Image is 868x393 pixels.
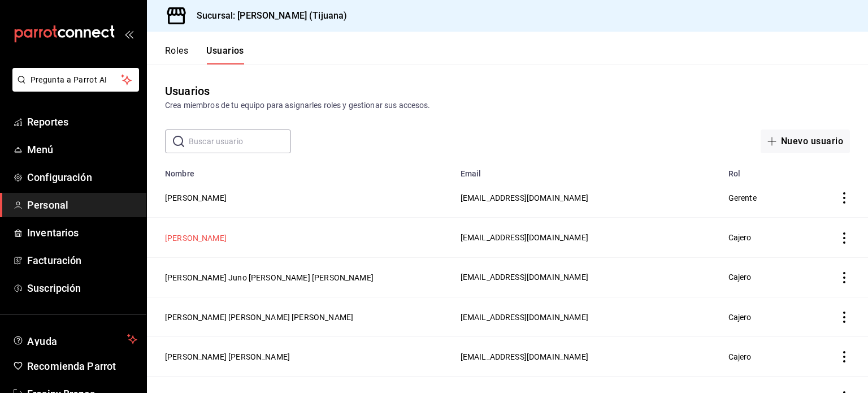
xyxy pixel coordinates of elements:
[839,351,850,362] button: actions
[147,162,454,178] th: Nombre
[12,68,139,92] button: Pregunta a Parrot AI
[8,82,139,94] a: Pregunta a Parrot AI
[454,162,722,178] th: Email
[27,114,137,129] span: Reportes
[27,359,137,374] span: Recomienda Parrot
[188,9,347,23] h3: Sucursal: [PERSON_NAME] (Tijuana)
[27,170,137,185] span: Configuración
[27,332,123,346] span: Ayuda
[165,272,374,283] button: [PERSON_NAME] Juno [PERSON_NAME] [PERSON_NAME]
[27,280,137,296] span: Suscripción
[165,312,353,323] button: [PERSON_NAME] [PERSON_NAME] [PERSON_NAME]
[728,193,757,202] span: Gerente
[728,352,752,361] span: Cajero
[165,100,850,111] div: Crea miembros de tu equipo para asignarles roles y gestionar sus accesos.
[165,83,210,100] div: Usuarios
[27,253,137,268] span: Facturación
[461,233,588,242] span: [EMAIL_ADDRESS][DOMAIN_NAME]
[461,193,588,202] span: [EMAIL_ADDRESS][DOMAIN_NAME]
[461,273,588,282] span: [EMAIL_ADDRESS][DOMAIN_NAME]
[722,162,813,178] th: Rol
[165,192,227,204] button: [PERSON_NAME]
[165,45,188,64] button: Roles
[728,273,752,282] span: Cajero
[206,45,244,64] button: Usuarios
[124,29,133,38] button: open_drawer_menu
[165,351,290,362] button: [PERSON_NAME] [PERSON_NAME]
[839,272,850,283] button: actions
[27,225,137,240] span: Inventarios
[728,313,752,322] span: Cajero
[27,142,137,157] span: Menú
[31,74,121,86] span: Pregunta a Parrot AI
[839,232,850,244] button: actions
[165,232,227,244] button: [PERSON_NAME]
[761,129,850,153] button: Nuevo usuario
[27,197,137,213] span: Personal
[189,130,291,153] input: Buscar usuario
[461,313,588,322] span: [EMAIL_ADDRESS][DOMAIN_NAME]
[839,192,850,204] button: actions
[165,45,244,64] div: navigation tabs
[839,312,850,323] button: actions
[461,352,588,361] span: [EMAIL_ADDRESS][DOMAIN_NAME]
[728,233,752,242] span: Cajero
